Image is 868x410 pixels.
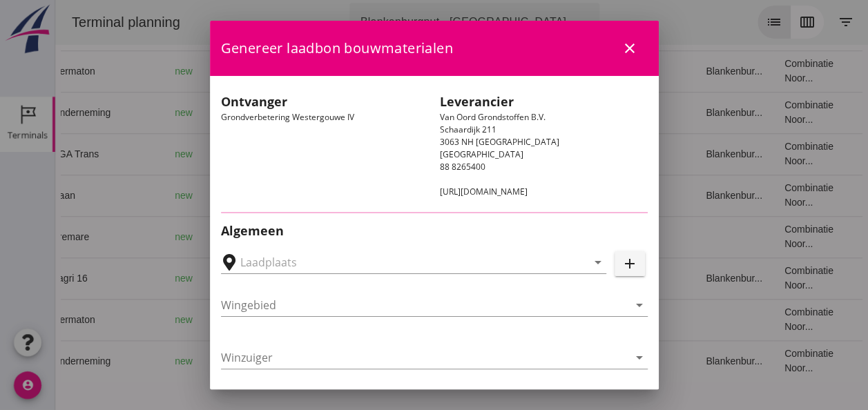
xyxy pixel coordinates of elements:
[535,133,640,175] td: 18
[465,175,534,216] td: Filling sand
[718,257,804,299] td: Combinatie Noor...
[782,14,799,30] i: filter_list
[621,255,638,272] i: add
[639,340,718,382] td: Blankenbur...
[718,340,804,382] td: Combinatie Noor...
[221,294,628,316] input: Wingebied
[221,92,429,111] h2: Ontvanger
[321,257,397,299] td: 1298
[321,299,397,340] td: 672
[348,233,359,242] small: m3
[215,87,434,204] div: Grondverbetering Westergouwe IV
[204,108,213,117] i: directions_boat
[465,50,534,92] td: Ontzilt oph.zan...
[440,92,648,111] h2: Leverancier
[108,257,158,299] td: new
[108,299,158,340] td: new
[204,66,213,76] i: directions_boat
[348,150,359,159] small: m3
[434,87,653,204] div: Van Oord Grondstoffen B.V. Schaardijk 211 3063 NH [GEOGRAPHIC_DATA] [GEOGRAPHIC_DATA] 88 8265400 ...
[718,175,804,216] td: Combinatie Noor...
[321,92,397,133] td: 1231
[169,188,285,203] div: [GEOGRAPHIC_DATA]
[711,14,727,30] i: list
[519,14,536,30] i: arrow_drop_down
[108,92,158,133] td: new
[169,354,285,369] div: Gouda
[221,222,648,240] h2: Algemeen
[639,50,718,92] td: Blankenbur...
[465,133,534,175] td: Filling sand
[590,254,606,271] i: arrow_drop_down
[718,216,804,257] td: Combinatie Noor...
[169,313,285,327] div: Gouda
[354,109,365,117] small: m3
[639,92,718,133] td: Blankenbur...
[718,299,804,340] td: Combinatie Noor...
[535,50,640,92] td: 18
[169,64,285,79] div: Gouda
[321,133,397,175] td: 336
[108,216,158,257] td: new
[744,14,760,30] i: calendar_view_week
[465,340,534,382] td: Ontzilt oph.zan...
[169,147,285,162] div: Tilburg
[321,216,397,257] td: 434
[108,175,158,216] td: new
[276,232,285,242] i: directions_boat
[169,230,285,244] div: [GEOGRAPHIC_DATA]
[348,192,359,200] small: m3
[631,297,648,313] i: arrow_drop_down
[639,175,718,216] td: Blankenbur...
[321,175,397,216] td: 358
[6,12,136,32] div: Terminal planning
[276,191,285,200] i: directions_boat
[240,251,568,273] input: Laadplaats
[210,21,659,76] div: Genereer laadbon bouwmaterialen
[718,92,804,133] td: Combinatie Noor...
[221,346,628,369] input: Winzuiger
[631,349,648,366] i: arrow_drop_down
[169,271,285,286] div: Gouda
[465,299,534,340] td: Ontzilt oph.zan...
[169,106,285,120] div: Gouda
[465,92,534,133] td: Ontzilt oph.zan...
[354,275,365,283] small: m3
[321,50,397,92] td: 672
[639,133,718,175] td: Blankenbur...
[204,315,213,324] i: directions_boat
[348,316,359,324] small: m3
[321,340,397,382] td: 1231
[639,257,718,299] td: Blankenbur...
[621,40,638,57] i: close
[204,356,213,366] i: directions_boat
[465,257,534,299] td: Ontzilt oph.zan...
[718,50,804,92] td: Combinatie Noor...
[204,273,213,283] i: directions_boat
[204,149,213,159] i: directions_boat
[305,14,511,30] div: Blankenburgput - [GEOGRAPHIC_DATA]
[108,133,158,175] td: new
[535,92,640,133] td: 18
[465,216,534,257] td: Filling sand
[108,50,158,92] td: new
[108,340,158,382] td: new
[535,299,640,340] td: 18
[718,133,804,175] td: Combinatie Noor...
[354,358,365,366] small: m3
[348,68,359,76] small: m3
